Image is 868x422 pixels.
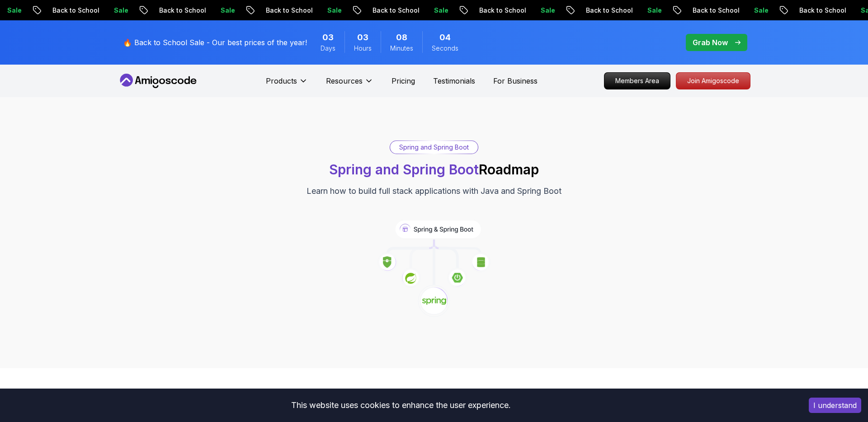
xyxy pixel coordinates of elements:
p: Back to School [364,6,426,15]
span: 4 Seconds [439,31,451,44]
p: Members Area [604,73,670,89]
button: Products [266,75,308,94]
span: 3 Days [322,31,334,44]
a: Testimonials [433,75,475,86]
p: Sale [746,6,775,15]
p: Grab Now [693,37,728,48]
span: Spring and Spring Boot [329,161,479,178]
span: Seconds [432,44,458,53]
p: Sale [212,6,241,15]
a: Members Area [604,72,670,89]
p: Products [266,75,297,86]
h1: Roadmap [329,161,539,178]
p: Learn how to build full stack applications with Java and Spring Boot [307,185,561,197]
p: Resources [326,75,363,86]
span: Minutes [390,44,413,53]
p: Back to School [44,6,106,15]
p: Sale [533,6,561,15]
p: Back to School [258,6,319,15]
a: Pricing [392,75,415,86]
p: Sale [426,6,455,15]
span: 8 Minutes [396,31,407,44]
button: Accept cookies [809,398,861,413]
p: Sale [106,6,135,15]
a: For Business [493,75,538,86]
p: 🔥 Back to School Sale - Our best prices of the year! [123,37,307,48]
button: Resources [326,75,373,94]
div: This website uses cookies to enhance the user experience. [7,395,795,415]
p: Back to School [791,6,853,15]
div: Spring and Spring Boot [390,141,478,154]
p: Back to School [471,6,533,15]
a: Join Amigoscode [676,72,750,89]
p: Sale [319,6,348,15]
p: Sale [639,6,668,15]
p: Back to School [684,6,746,15]
p: Back to School [151,6,212,15]
p: Back to School [578,6,639,15]
span: Hours [354,44,372,53]
span: 3 Hours [357,31,368,44]
p: Join Amigoscode [676,73,750,89]
span: Days [321,44,335,53]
